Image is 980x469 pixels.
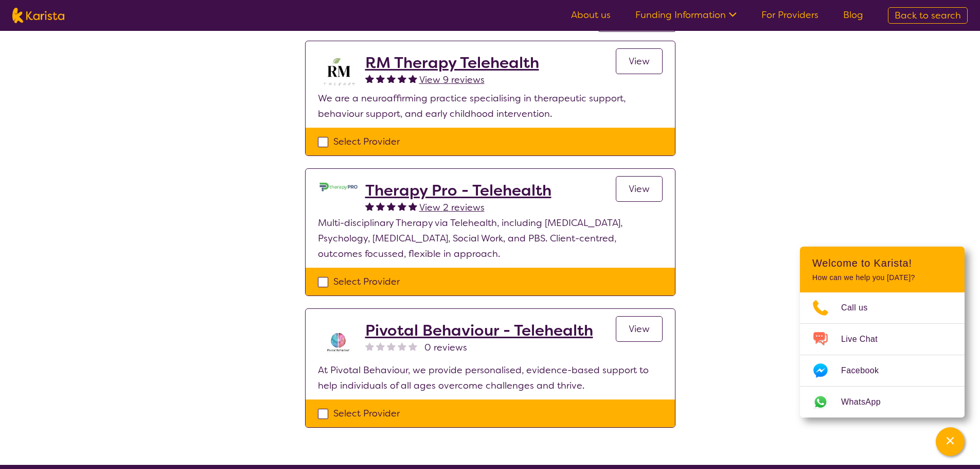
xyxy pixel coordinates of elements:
span: View 9 reviews [419,74,485,86]
img: b3hjthhf71fnbidirs13.png [318,54,359,91]
span: WhatsApp [841,394,893,410]
a: Blog [843,9,863,21]
img: nonereviewstar [408,342,417,351]
img: fullstar [398,202,406,211]
a: View [616,48,663,74]
img: s8av3rcikle0tbnjpqc8.png [318,321,359,362]
a: Funding Information [635,9,737,21]
span: View [629,183,650,195]
img: fullstar [408,74,417,83]
img: fullstar [387,202,396,211]
a: View 2 reviews [419,200,485,215]
a: Web link opens in a new tab. [800,387,965,418]
a: For Providers [761,9,818,21]
a: Pivotal Behaviour - Telehealth [365,321,593,340]
a: View [616,176,663,202]
img: fullstar [398,74,406,83]
img: nonereviewstar [398,342,406,351]
p: Multi-disciplinary Therapy via Telehealth, including [MEDICAL_DATA], Psychology, [MEDICAL_DATA], ... [318,215,663,262]
a: About us [571,9,611,21]
p: At Pivotal Behaviour, we provide personalised, evidence-based support to help individuals of all ... [318,362,663,393]
img: Karista logo [12,8,64,23]
span: View [629,55,650,67]
span: View [629,323,650,335]
span: View 2 reviews [419,201,485,214]
a: View [616,316,663,342]
a: Back to search [888,7,968,24]
p: We are a neuroaffirming practice specialising in therapeutic support, behaviour support, and earl... [318,91,663,121]
div: Channel Menu [800,247,965,418]
img: nonereviewstar [387,342,396,351]
span: Back to search [895,9,961,22]
img: fullstar [387,74,396,83]
img: lehxprcbtunjcwin5sb4.jpg [318,181,359,193]
img: fullstar [408,202,417,211]
span: 0 reviews [424,340,467,355]
img: fullstar [365,74,374,83]
a: View 9 reviews [419,72,485,88]
p: How can we help you [DATE]? [812,273,952,282]
span: Live Chat [841,332,890,347]
button: Channel Menu [936,427,965,456]
img: fullstar [376,74,385,83]
img: fullstar [376,202,385,211]
span: Call us [841,300,880,316]
ul: Choose channel [800,292,965,418]
img: nonereviewstar [376,342,385,351]
span: Facebook [841,363,891,378]
a: RM Therapy Telehealth [365,54,539,72]
img: fullstar [365,202,374,211]
h2: Welcome to Karista! [812,257,952,269]
a: Therapy Pro - Telehealth [365,181,551,200]
img: nonereviewstar [365,342,374,351]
